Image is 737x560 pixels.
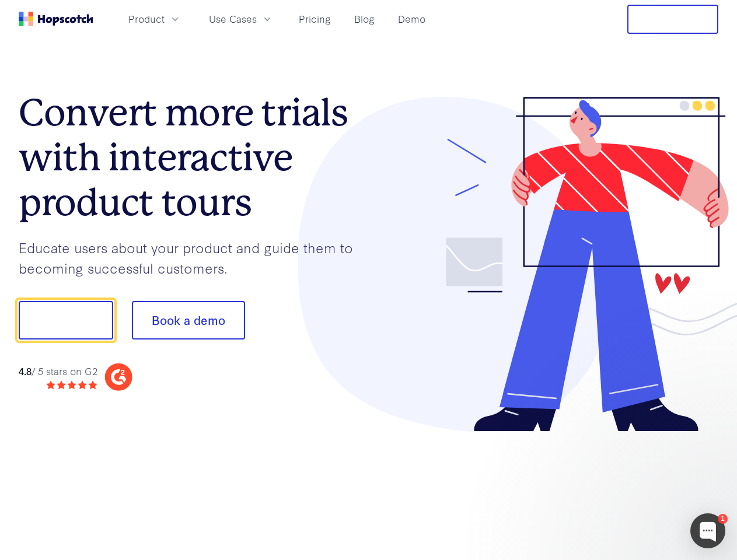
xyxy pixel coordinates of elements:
button: Book a demo [132,301,245,339]
a: Home [19,12,93,26]
a: Blog [350,9,379,29]
div: 1 [718,514,728,524]
h1: Convert more trials with interactive product tours [19,90,369,225]
strong: 4.8 [19,364,32,377]
a: Pricing [294,9,336,29]
button: Use Cases [202,9,280,29]
a: Demo [393,9,430,29]
button: Product [121,9,188,29]
span: Product [128,12,165,26]
p: Educate users about your product and guide them to becoming successful customers. [19,237,369,278]
div: / 5 stars on G2 [19,364,97,379]
button: Show me! [19,301,113,339]
span: Use Cases [209,12,257,26]
button: Free Trial [627,5,718,34]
